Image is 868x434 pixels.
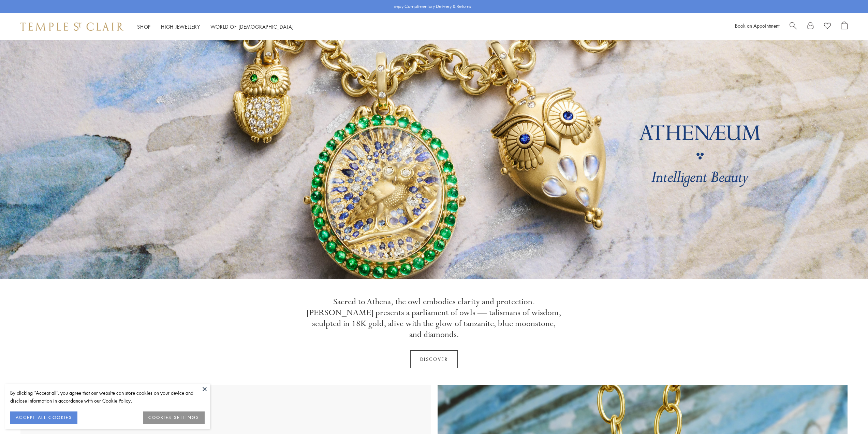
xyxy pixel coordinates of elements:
[210,23,294,30] a: World of [DEMOGRAPHIC_DATA]World of [DEMOGRAPHIC_DATA]
[841,22,848,32] a: Open Shopping Bag
[10,389,205,405] div: By clicking “Accept all”, you agree that our website can store cookies on your device and disclos...
[834,402,861,427] iframe: Gorgias live chat messenger
[790,22,797,32] a: Search
[20,23,123,31] img: Temple St. Clair
[161,23,200,30] a: High JewelleryHigh Jewellery
[410,350,458,368] a: Discover
[143,411,205,424] button: COOKIES SETTINGS
[306,296,562,340] p: Sacred to Athena, the owl embodies clarity and protection. [PERSON_NAME] presents a parliament of...
[394,3,471,10] p: Enjoy Complimentary Delivery & Returns
[137,23,294,31] nav: Main navigation
[824,22,831,32] a: View Wishlist
[137,23,151,30] a: ShopShop
[10,411,77,424] button: ACCEPT ALL COOKIES
[735,22,779,29] a: Book an Appointment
